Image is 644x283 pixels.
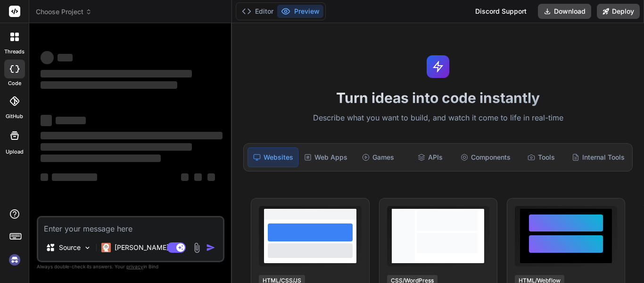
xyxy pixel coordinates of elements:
[206,243,215,252] img: icon
[41,70,192,77] span: ‌
[194,173,202,181] span: ‌
[115,243,185,252] p: [PERSON_NAME] 4 S..
[353,147,403,167] div: Games
[59,243,81,252] p: Source
[516,147,566,167] div: Tools
[300,147,351,167] div: Web Apps
[248,147,298,167] div: Websites
[58,54,73,61] span: ‌
[181,173,189,181] span: ‌
[597,4,640,19] button: Deploy
[238,112,638,124] p: Describe what you want to build, and watch it come to life in real-time
[207,173,215,181] span: ‌
[191,242,202,253] img: attachment
[37,262,224,271] p: Always double-check its answers. Your in Bind
[83,244,91,252] img: Pick Models
[41,143,192,151] span: ‌
[36,7,92,17] span: Choose Project
[56,117,86,124] span: ‌
[238,89,638,106] h1: Turn ideas into code instantly
[568,147,628,167] div: Internal Tools
[7,252,23,268] img: signin
[405,147,455,167] div: APIs
[41,132,223,139] span: ‌
[238,5,277,18] button: Editor
[538,4,591,19] button: Download
[41,115,52,126] span: ‌
[52,173,97,181] span: ‌
[8,79,21,87] label: code
[4,48,25,56] label: threads
[101,243,111,252] img: Claude 4 Sonnet
[41,173,48,181] span: ‌
[457,147,514,167] div: Components
[41,81,177,89] span: ‌
[41,51,54,64] span: ‌
[277,5,323,18] button: Preview
[6,112,23,120] label: GitHub
[470,4,532,19] div: Discord Support
[126,264,143,269] span: privacy
[41,154,161,162] span: ‌
[6,148,24,156] label: Upload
